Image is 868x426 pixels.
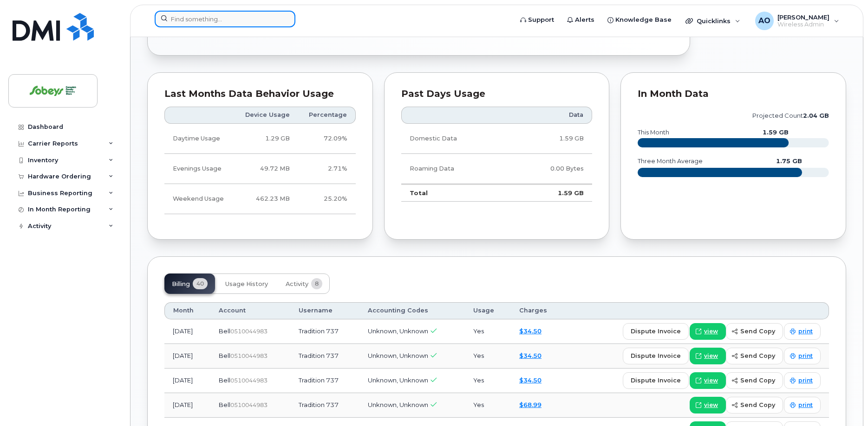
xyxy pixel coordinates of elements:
span: print [798,401,813,409]
text: three month average [637,158,703,165]
a: print [784,372,821,389]
span: Unknown, Unknown [368,401,428,408]
a: print [784,348,821,364]
text: 1.75 GB [776,158,802,165]
button: send copy [726,348,783,364]
span: Bell [219,327,230,335]
span: 0510044983 [230,352,268,359]
a: view [690,397,726,413]
span: print [798,376,813,385]
td: [DATE] [164,393,210,418]
span: send copy [740,351,775,360]
th: Accounting Codes [359,302,465,319]
span: view [704,352,718,360]
td: 1.59 GB [509,124,593,154]
span: Usage History [225,280,268,288]
td: Tradition 737 [290,393,359,418]
a: view [690,372,726,389]
span: print [798,352,813,360]
button: send copy [726,323,783,340]
a: $34.50 [519,327,542,335]
span: 8 [311,278,322,289]
div: Past Days Usage [401,89,593,99]
span: Bell [219,352,230,359]
a: $34.50 [519,352,542,359]
span: Knowledge Base [615,15,672,25]
a: view [690,348,726,364]
td: Tradition 737 [290,369,359,393]
td: Weekend Usage [164,184,235,214]
td: 49.72 MB [235,154,298,184]
td: Evenings Usage [164,154,235,184]
td: Yes [465,344,511,369]
button: send copy [726,372,783,389]
button: send copy [726,397,783,413]
a: print [784,397,821,413]
input: Find something... [155,11,295,27]
th: Device Usage [235,107,298,123]
th: Username [290,302,359,319]
span: Unknown, Unknown [368,352,428,359]
span: send copy [740,401,775,409]
span: Alerts [575,15,594,25]
span: Bell [219,401,230,408]
span: Support [528,15,554,25]
span: dispute invoice [631,327,681,336]
text: projected count [752,112,829,119]
td: [DATE] [164,319,210,344]
td: 72.09% [298,124,355,154]
span: view [704,401,718,409]
td: 0.00 Bytes [509,154,593,184]
th: Data [509,107,593,123]
td: Yes [465,319,511,344]
tr: Friday from 6:00pm to Monday 8:00am [164,184,356,214]
td: Yes [465,369,511,393]
td: [DATE] [164,369,210,393]
tspan: 2.04 GB [803,112,829,119]
span: Quicklinks [697,17,731,25]
td: Roaming Data [401,154,509,184]
a: Knowledge Base [601,11,678,29]
span: AO [758,15,770,26]
a: Alerts [561,11,601,29]
td: 462.23 MB [235,184,298,214]
th: Month [164,302,210,319]
div: Antonio Orgera [749,12,846,30]
a: Support [514,11,561,29]
a: $34.50 [519,376,542,384]
button: dispute invoice [623,323,689,340]
span: send copy [740,376,775,385]
th: Usage [465,302,511,319]
span: Wireless Admin [777,21,829,28]
td: [DATE] [164,344,210,369]
text: this month [637,129,669,136]
td: Domestic Data [401,124,509,154]
td: 1.29 GB [235,124,298,154]
span: 0510044983 [230,328,268,335]
span: view [704,376,718,385]
a: view [690,323,726,340]
span: dispute invoice [631,351,681,360]
span: Bell [219,376,230,384]
div: In Month Data [638,89,829,99]
span: Unknown, Unknown [368,376,428,384]
span: [PERSON_NAME] [777,13,829,21]
td: Total [401,184,509,202]
span: send copy [740,327,775,336]
th: Account [210,302,290,319]
td: 25.20% [298,184,355,214]
button: dispute invoice [623,372,689,389]
td: 1.59 GB [509,184,593,202]
td: Tradition 737 [290,344,359,369]
span: Activity [286,280,308,288]
span: dispute invoice [631,376,681,385]
td: Tradition 737 [290,319,359,344]
a: print [784,323,821,340]
span: 0510044983 [230,401,268,408]
text: 1.59 GB [763,129,789,136]
td: Daytime Usage [164,124,235,154]
th: Percentage [298,107,355,123]
span: print [798,327,813,336]
div: Quicklinks [679,12,747,30]
span: 0510044983 [230,377,268,384]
